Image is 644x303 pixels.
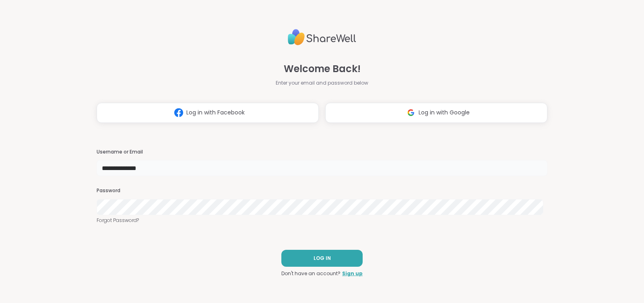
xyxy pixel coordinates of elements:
[186,108,245,117] span: Log in with Facebook
[288,26,356,49] img: ShareWell Logo
[97,103,319,123] button: Log in with Facebook
[403,105,419,120] img: ShareWell Logomark
[281,250,363,267] button: LOG IN
[314,255,331,262] span: LOG IN
[97,187,547,194] h3: Password
[281,270,341,277] span: Don't have an account?
[171,105,186,120] img: ShareWell Logomark
[342,270,363,277] a: Sign up
[97,149,547,156] h3: Username or Email
[325,103,547,123] button: Log in with Google
[276,79,368,87] span: Enter your email and password below
[97,217,547,224] a: Forgot Password?
[284,62,361,76] span: Welcome Back!
[419,108,470,117] span: Log in with Google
